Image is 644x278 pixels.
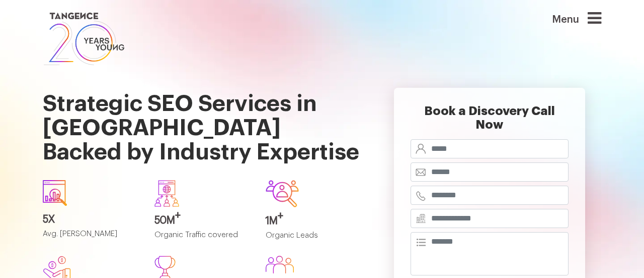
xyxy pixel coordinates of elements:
p: Organic Traffic covered [154,231,251,248]
img: logo SVG [43,10,125,68]
p: Organic Leads [266,232,362,248]
sup: + [278,211,283,221]
h3: 1M [266,215,362,227]
h3: 5X [43,214,139,225]
img: Group%20586.svg [266,256,294,273]
h3: 50M [154,215,251,226]
img: icon1.svg [43,180,67,206]
img: Group-642.svg [266,180,299,207]
h1: Strategic SEO Services in [GEOGRAPHIC_DATA] Backed by Industry Expertise [43,68,362,172]
h2: Book a Discovery Call Now [411,104,569,139]
p: Avg. [PERSON_NAME] [43,230,139,247]
img: Group-640.svg [154,180,179,206]
sup: + [175,210,181,220]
